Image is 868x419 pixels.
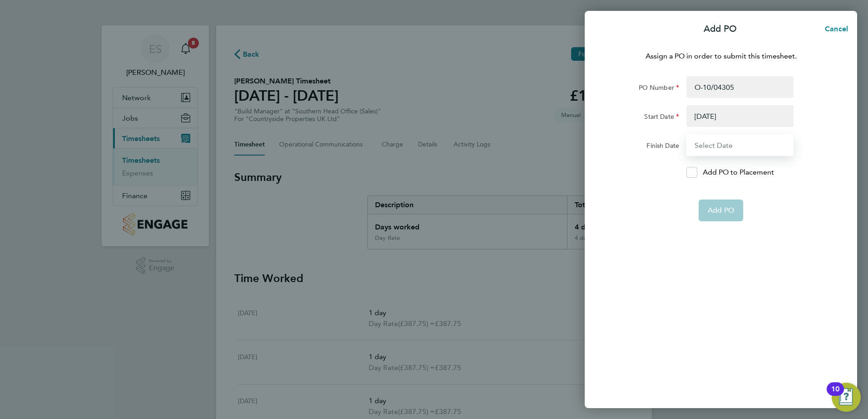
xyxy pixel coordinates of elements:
[704,23,737,35] p: Add PO
[822,24,848,33] span: Cancel
[832,383,861,412] button: Open Resource Center, 10 new notifications
[639,83,679,94] label: PO Number
[703,167,774,178] p: Add PO to Placement
[644,112,679,123] label: Start Date
[686,76,794,98] input: Enter PO Number
[831,389,839,401] div: 10
[810,20,857,38] button: Cancel
[646,141,679,152] label: Finish Date
[610,51,832,62] p: Assign a PO in order to submit this timesheet.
